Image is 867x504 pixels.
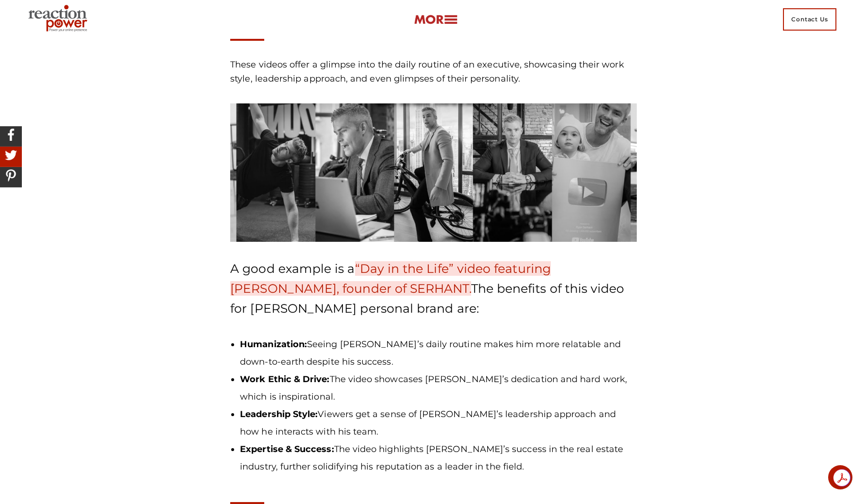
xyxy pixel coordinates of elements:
p: These videos offer a glimpse into the daily routine of an executive, showcasing their work style,... [230,58,637,86]
b: Humanization: [240,339,307,350]
li: The video showcases [PERSON_NAME]’s dedication and hard work, which is inspirational. [240,370,637,405]
img: Executive Branding | Personal Branding Agency [24,2,95,37]
img: Share On Twitter [2,147,19,164]
li: Seeing [PERSON_NAME]’s daily routine makes him more relatable and down-to-earth despite his success. [240,336,637,370]
span: Contact Us [783,8,836,31]
b: Expertise & Success: [240,444,334,454]
img: Share On Facebook [2,126,19,143]
b: Leadership Style: [240,409,318,420]
p: A good example is a The benefits of this video for [PERSON_NAME] personal brand are: [230,259,637,319]
li: The video highlights [PERSON_NAME]’s success in the real estate industry, further solidifying his... [240,440,637,475]
img: more-btn.png [414,14,458,25]
img: Share On Pinterest [2,167,19,184]
b: Work Ethic & Drive: [240,374,329,385]
a: “Day in the Life” video featuring [PERSON_NAME], founder of SERHANT. [230,261,551,296]
li: Viewers get a sense of [PERSON_NAME]’s leadership approach and how he interacts with his team. [240,405,637,440]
